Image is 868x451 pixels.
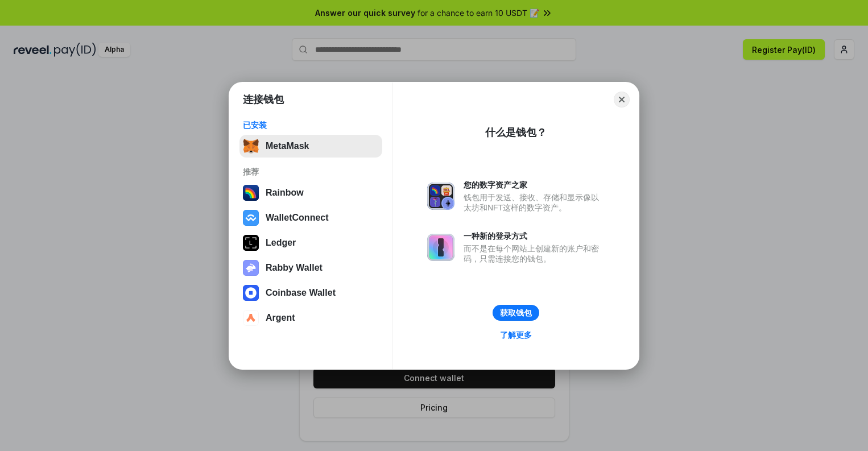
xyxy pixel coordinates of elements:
button: MetaMask [239,135,382,158]
div: MetaMask [266,141,309,151]
img: svg+xml,%3Csvg%20xmlns%3D%22http%3A%2F%2Fwww.w3.org%2F2000%2Fsvg%22%20fill%3D%22none%22%20viewBox... [243,260,259,276]
button: WalletConnect [239,206,382,229]
div: Rainbow [266,188,304,198]
img: svg+xml,%3Csvg%20width%3D%2228%22%20height%3D%2228%22%20viewBox%3D%220%200%2028%2028%22%20fill%3D... [243,285,259,301]
div: Coinbase Wallet [266,288,336,298]
div: 推荐 [243,167,379,177]
img: svg+xml,%3Csvg%20width%3D%22120%22%20height%3D%22120%22%20viewBox%3D%220%200%20120%20120%22%20fil... [243,185,259,201]
button: Ledger [239,231,382,254]
div: 钱包用于发送、接收、存储和显示像以太坊和NFT这样的数字资产。 [464,192,605,213]
div: 而不是在每个网站上创建新的账户和密码，只需连接您的钱包。 [464,243,605,264]
div: 什么是钱包？ [485,126,547,139]
div: Argent [266,313,295,323]
img: svg+xml,%3Csvg%20width%3D%2228%22%20height%3D%2228%22%20viewBox%3D%220%200%2028%2028%22%20fill%3D... [243,310,259,326]
button: Argent [239,307,382,329]
button: Rabby Wallet [239,256,382,279]
button: Coinbase Wallet [239,282,382,304]
div: Rabby Wallet [266,263,323,273]
div: 了解更多 [500,330,532,340]
div: 获取钱包 [500,308,532,318]
div: Ledger [266,238,296,248]
a: 了解更多 [493,328,539,342]
div: 已安装 [243,120,379,130]
div: WalletConnect [266,213,329,223]
div: 一种新的登录方式 [464,231,605,241]
img: svg+xml,%3Csvg%20xmlns%3D%22http%3A%2F%2Fwww.w3.org%2F2000%2Fsvg%22%20width%3D%2228%22%20height%3... [243,235,259,251]
img: svg+xml,%3Csvg%20xmlns%3D%22http%3A%2F%2Fwww.w3.org%2F2000%2Fsvg%22%20fill%3D%22none%22%20viewBox... [427,183,454,210]
button: Rainbow [239,181,382,204]
button: Close [614,92,630,107]
img: svg+xml,%3Csvg%20width%3D%2228%22%20height%3D%2228%22%20viewBox%3D%220%200%2028%2028%22%20fill%3D... [243,210,259,226]
h1: 连接钱包 [243,93,284,106]
button: 获取钱包 [493,305,539,321]
img: svg+xml,%3Csvg%20xmlns%3D%22http%3A%2F%2Fwww.w3.org%2F2000%2Fsvg%22%20fill%3D%22none%22%20viewBox... [427,234,454,261]
img: svg+xml,%3Csvg%20fill%3D%22none%22%20height%3D%2233%22%20viewBox%3D%220%200%2035%2033%22%20width%... [243,138,259,154]
div: 您的数字资产之家 [464,180,605,190]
